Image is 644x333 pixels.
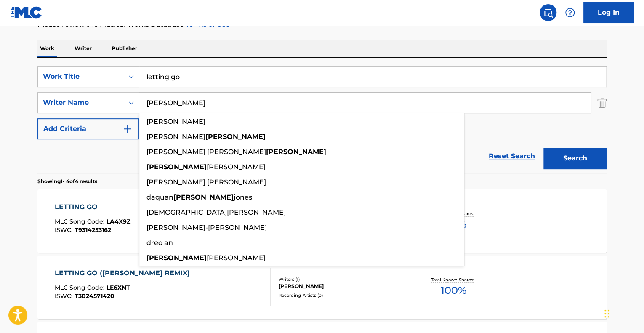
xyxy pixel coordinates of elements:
button: Search [543,148,607,169]
span: jones [234,193,252,201]
div: Work Title [43,72,119,82]
div: Help [562,4,578,21]
div: LETTING GO ([PERSON_NAME] REMIX) [55,268,194,278]
img: search [543,8,553,18]
div: LETTING GO [55,202,130,212]
span: [DEMOGRAPHIC_DATA][PERSON_NAME] [146,208,286,216]
p: Publisher [109,40,140,57]
p: Writer [72,40,94,57]
span: 100 % [440,283,466,298]
a: Public Search [540,4,556,21]
span: [PERSON_NAME] [146,133,205,141]
iframe: Chat Widget [602,293,644,333]
span: T9314253162 [75,226,111,234]
span: LA4X9Z [106,218,130,225]
img: MLC Logo [10,6,43,19]
strong: [PERSON_NAME] [173,193,234,201]
span: ISWC : [55,226,75,234]
span: [PERSON_NAME] [146,117,205,125]
span: T3024571420 [75,292,114,300]
div: Writer Name [43,98,119,108]
span: dreo an [146,239,173,247]
span: LE6XNT [106,284,130,291]
p: Showing 1 - 4 of 4 results [37,178,97,185]
a: LETTING GO ([PERSON_NAME] REMIX)MLC Song Code:LE6XNTISWC:T3024571420Writers (1)[PERSON_NAME]Recor... [37,256,607,319]
button: Add Criteria [37,118,139,139]
div: Recording Artists ( 0 ) [279,292,406,298]
a: LETTING GOMLC Song Code:LA4X9ZISWC:T9314253162Writers (1)[PERSON_NAME]Recording Artists (30)[PERS... [37,189,607,253]
span: MLC Song Code : [55,218,106,225]
div: Drag [604,301,609,326]
div: Writers ( 1 ) [279,276,406,282]
img: Delete Criterion [597,92,607,113]
span: [PERSON_NAME] [207,163,266,171]
span: [PERSON_NAME] [207,254,266,262]
span: [PERSON_NAME] [PERSON_NAME] [146,178,266,186]
span: daquan [146,193,173,201]
img: help [565,8,575,18]
strong: [PERSON_NAME] [146,254,207,262]
img: 9d2ae6d4665cec9f34b9.svg [122,124,133,134]
a: Reset Search [484,147,539,165]
p: Work [37,40,57,57]
span: ISWC : [55,292,75,300]
span: MLC Song Code : [55,284,106,291]
span: [PERSON_NAME] [PERSON_NAME] [146,148,266,156]
a: Log In [583,2,634,23]
p: Total Known Shares: [431,277,476,283]
strong: [PERSON_NAME] [266,148,326,156]
div: [PERSON_NAME] [279,282,406,290]
strong: [PERSON_NAME] [205,133,266,141]
form: Search Form [37,66,607,173]
span: [PERSON_NAME]-[PERSON_NAME] [146,224,267,232]
strong: [PERSON_NAME] [146,163,207,171]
